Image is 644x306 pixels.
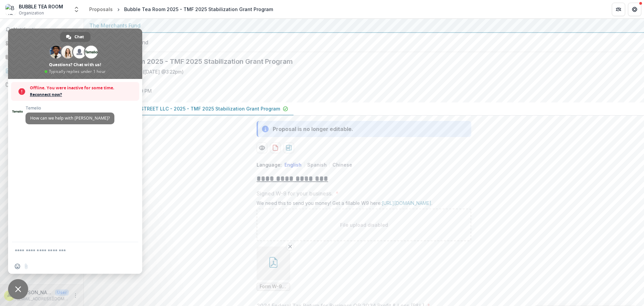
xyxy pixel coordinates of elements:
span: Organization [19,10,44,16]
img: BUBBLE TEA ROOM [5,4,16,15]
a: Proposals [87,4,115,14]
div: The Merchants Fund [89,21,639,30]
button: More [71,292,79,300]
div: Close chat [8,279,28,299]
p: TEA ROOM II MARKET STREET LLC - 2025 - TMF 2025 Stabilization Grant Program [89,105,280,112]
p: File upload disabled [340,221,388,228]
p: User [55,290,69,296]
div: We need this to send you money! Get a fillable W9 here: . [257,200,471,209]
div: BUBBLE TEA ROOM [19,3,63,10]
div: Remove FileForm W-9 Tea Room.pdf [257,247,290,291]
a: Dashboard [3,38,81,49]
button: English [284,162,302,168]
a: Tasks [3,51,81,62]
button: Spanish [307,162,327,168]
span: How can we help with [PERSON_NAME]? [30,115,110,121]
a: Documents [3,79,81,90]
p: Language: [257,161,282,168]
div: Proposal is no longer editable. [273,125,353,133]
a: [URL][DOMAIN_NAME] [382,200,431,206]
button: Partners [612,3,625,16]
span: Insert an emoji [15,264,20,269]
button: Get Help [628,3,641,16]
button: Chinese [332,162,352,168]
a: Proposals [3,65,81,76]
h2: Bubble Tea Room 2025 - TMF 2025 Stabilization Grant Program [89,57,628,65]
nav: breadcrumb [87,4,276,14]
p: Signed W-9 for your business. [257,189,333,198]
div: Chat [60,32,91,42]
span: Temelio [25,106,114,111]
span: Chat [74,32,84,42]
div: JUAN LI [7,293,12,298]
textarea: Compose your message... [15,248,121,254]
p: [EMAIL_ADDRESS][DOMAIN_NAME] [17,296,69,302]
span: Offline. You were inactive for some time. [30,85,136,91]
button: download-proposal [283,142,294,153]
button: Notifications [3,24,81,35]
span: Form W-9 Tea Room.pdf [260,284,287,290]
button: Open entity switcher [72,3,81,16]
button: Preview 3cec64ae-6afb-432a-a776-f31a37911638-0.pdf [257,142,267,153]
button: download-proposal [270,142,281,153]
div: Bubble Tea Room 2025 - TMF 2025 Stabilization Grant Program [124,6,273,13]
span: Reconnect now? [30,91,136,98]
button: Remove File [286,243,294,251]
div: Proposals [89,6,113,13]
p: [PERSON_NAME] [17,289,52,296]
span: Notifications [13,27,78,33]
